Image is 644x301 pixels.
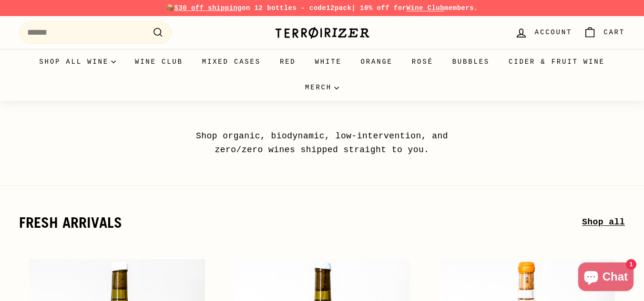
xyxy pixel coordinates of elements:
[575,262,636,293] inbox-online-store-chat: Shopify online store chat
[306,49,351,75] a: White
[603,27,625,38] span: Cart
[443,49,499,75] a: Bubbles
[193,49,270,75] a: Mixed Cases
[296,75,348,100] summary: Merch
[351,49,402,75] a: Orange
[30,49,125,75] summary: Shop all wine
[582,215,625,229] a: Shop all
[578,19,631,47] a: Cart
[406,4,444,12] a: Wine Club
[270,49,306,75] a: Red
[326,4,351,12] strong: 12pack
[402,49,443,75] a: Rosé
[19,3,625,13] p: 📦 on 12 bottles - code | 10% off for members.
[535,27,572,38] span: Account
[499,49,614,75] a: Cider & Fruit Wine
[125,49,193,75] a: Wine Club
[174,4,242,12] span: $30 off shipping
[174,129,470,157] p: Shop organic, biodynamic, low-intervention, and zero/zero wines shipped straight to you.
[509,19,578,47] a: Account
[19,214,582,231] h2: fresh arrivals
